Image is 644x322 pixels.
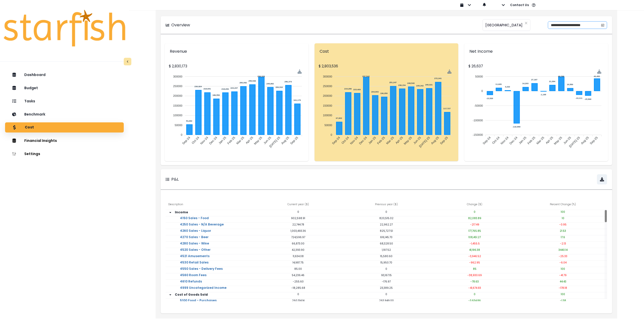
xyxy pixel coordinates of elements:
[254,223,342,226] p: 22,744.78
[168,211,172,215] svg: arrow down
[342,210,431,214] p: 0
[176,299,221,309] a: 5100 Food - Purchases
[342,254,431,258] p: 15,580.60
[358,136,368,145] tspan: Dec-24
[447,69,452,74] img: Download Cost
[254,261,342,264] p: 14,987.75
[254,280,342,283] p: -255.60
[500,136,509,145] tspan: Nov-24
[563,136,572,145] tspan: Jun-25
[236,136,245,145] tspan: Mar-25
[323,94,332,97] tspan: 200000
[342,286,431,290] p: 23,389.25
[519,242,607,245] p: -2.13
[519,210,607,214] p: 100
[5,109,124,119] button: Benchmark
[342,273,431,277] p: 93,167.15
[175,210,188,214] strong: Income
[173,104,182,107] tspan: 150000
[176,229,215,239] a: 4260 Sales - Liquor
[263,136,272,145] tspan: Jun-25
[268,136,281,148] tspan: [DATE]-25
[176,223,228,233] a: 4250 Sales - N/A Beverage
[170,48,303,54] p: Revenue
[323,75,332,78] tspan: 300000
[527,136,536,145] tspan: Feb-25
[342,292,431,296] p: 0
[553,136,563,145] tspan: May-25
[519,299,607,302] p: -1.38
[254,267,342,271] p: 85.00
[245,136,254,145] tspan: Apr-25
[173,94,182,97] tspan: 200000
[253,136,263,145] tspan: May-25
[430,299,519,302] p: -3,634.86
[331,133,332,136] tspan: 0
[254,273,342,277] p: 54,236.46
[525,21,528,26] button: Clear
[430,248,519,252] p: 41,196.38
[298,69,302,74] div: Menu
[323,85,332,88] tspan: 250000
[377,136,386,145] tspan: Feb-25
[176,267,227,277] a: 4550 Sales - Delivery Fees
[5,149,124,159] button: Settings
[342,248,431,252] p: 1,197.52
[5,136,124,146] button: Financial Insights
[403,136,413,145] tspan: May-25
[254,216,342,220] p: 902,598.91
[519,267,607,271] p: 100
[168,293,172,297] svg: arrow down
[525,22,528,25] svg: close
[176,248,215,258] a: 4520 Sales - Other
[25,125,34,130] p: Cost
[320,48,453,54] p: Cost
[430,223,519,226] p: -217.49
[597,69,601,74] div: Menu
[430,242,519,245] p: -1,455.5
[473,119,483,122] tspan: -100000
[181,136,191,145] tspan: Sep-24
[289,136,299,145] tspan: Sep-25
[385,136,395,145] tspan: Mar-25
[473,133,483,136] tspan: -150000
[536,136,545,145] tspan: Mar-25
[601,23,605,27] svg: calendar
[342,299,431,302] p: 263,949.00
[5,96,124,106] button: Tasks
[24,73,46,77] p: Dashboard
[176,261,213,271] a: 4530 Retail Sales
[395,136,404,145] tspan: Apr-25
[430,210,519,214] p: 0
[519,200,607,210] div: Percent Change (%)
[430,280,519,283] p: -78.63
[469,48,603,54] p: Net Income
[519,235,607,239] p: 17.6
[342,229,431,233] p: 825,727.51
[430,261,519,264] p: -962.95
[518,136,527,145] tspan: Jan-25
[218,136,227,145] tspan: Jan-25
[430,267,519,271] p: 85
[323,104,332,107] tspan: 150000
[254,254,342,258] p: 11,634.08
[519,280,607,283] p: 44.43
[209,136,218,145] tspan: Dec-24
[342,235,431,239] p: 616,145.70
[519,273,607,277] p: -41.79
[519,223,607,226] p: -0.95
[319,64,454,69] p: $ 2,803,536
[341,136,350,145] tspan: Oct-24
[439,136,449,145] tspan: Sep-25
[173,114,182,117] tspan: 100000
[349,136,359,145] tspan: Nov-24
[176,280,206,290] a: 4610 Refunds
[430,235,519,239] p: 108,451.27
[545,136,554,145] tspan: Apr-25
[181,133,182,136] tspan: 0
[430,254,519,258] p: -3,946.52
[342,216,431,220] p: 820,515.02
[199,136,209,145] tspan: Nov-24
[176,235,213,245] a: 4270 Sales - Beer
